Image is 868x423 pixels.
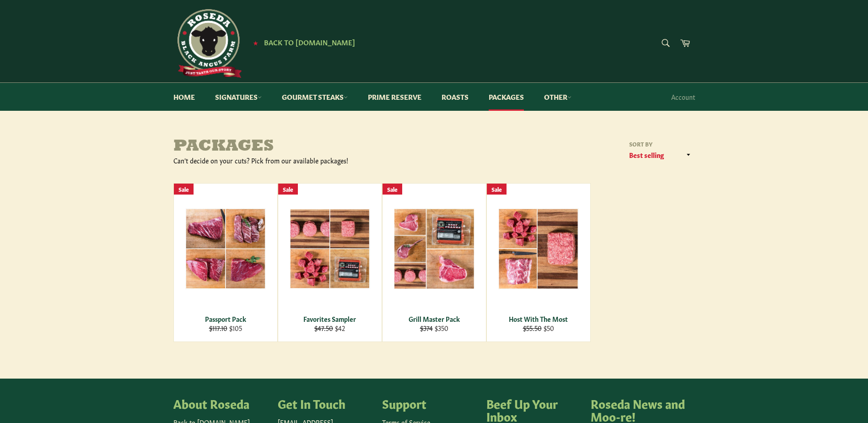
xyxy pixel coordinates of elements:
h4: About Roseda [173,397,269,410]
a: Account [667,83,700,110]
s: $47.50 [314,323,333,332]
div: Host With The Most [492,315,584,323]
h1: Packages [173,138,434,156]
div: Sale [487,184,507,195]
a: Roasts [432,83,478,111]
div: $42 [284,324,376,332]
div: $350 [388,324,480,332]
span: ★ [253,39,258,46]
div: Favorites Sampler [284,315,376,323]
img: Favorites Sampler [290,209,370,289]
a: Prime Reserve [359,83,431,111]
a: Gourmet Steaks [273,83,357,111]
s: $117.10 [209,323,227,332]
h4: Support [382,397,477,410]
div: Can't decide on your cuts? Pick from our available packages! [173,156,434,165]
div: Sale [174,184,194,195]
s: $55.50 [523,323,542,332]
img: Passport Pack [185,208,266,289]
a: Packages [480,83,533,111]
a: Host With The Most Host With The Most $55.50 $50 [486,183,591,342]
div: $105 [179,324,271,332]
span: Back to [DOMAIN_NAME] [264,37,355,47]
div: Sale [278,184,298,195]
a: Passport Pack Passport Pack $117.10 $105 [173,183,278,342]
s: $374 [420,323,433,332]
div: Passport Pack [179,315,271,323]
a: ★ Back to [DOMAIN_NAME] [248,39,355,46]
a: Home [164,83,204,111]
h4: Roseda News and Moo-re! [591,397,686,422]
a: Signatures [206,83,271,111]
div: Grill Master Pack [388,315,480,323]
img: Grill Master Pack [394,208,474,289]
div: Sale [383,184,402,195]
a: Favorites Sampler Favorites Sampler $47.50 $42 [278,183,382,342]
h4: Get In Touch [278,397,373,410]
a: Other [535,83,581,111]
label: Sort by [626,140,695,148]
h4: Beef Up Your Inbox [486,397,582,422]
div: $50 [492,324,584,332]
img: Roseda Beef [173,9,242,78]
a: Grill Master Pack Grill Master Pack $374 $350 [382,183,486,342]
img: Host With The Most [498,208,579,289]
